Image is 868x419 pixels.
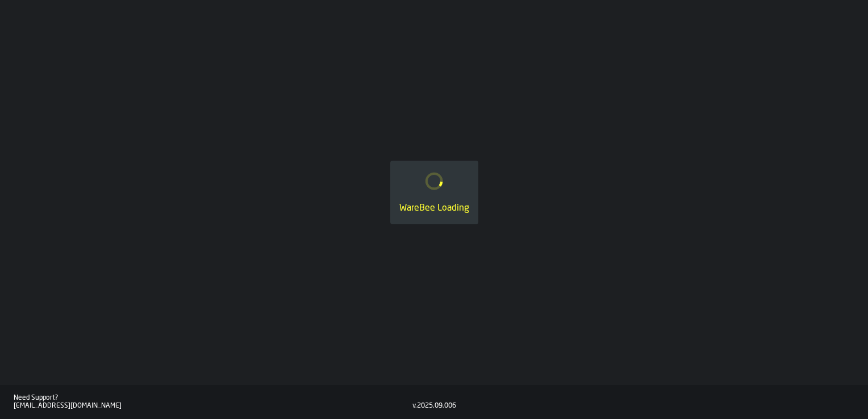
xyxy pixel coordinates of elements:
[14,394,412,402] div: Need Support?
[412,402,417,410] div: v.
[399,202,469,215] div: WareBee Loading
[417,402,456,410] div: 2025.09.006
[14,402,412,410] div: [EMAIL_ADDRESS][DOMAIN_NAME]
[14,394,412,410] a: Need Support?[EMAIL_ADDRESS][DOMAIN_NAME]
